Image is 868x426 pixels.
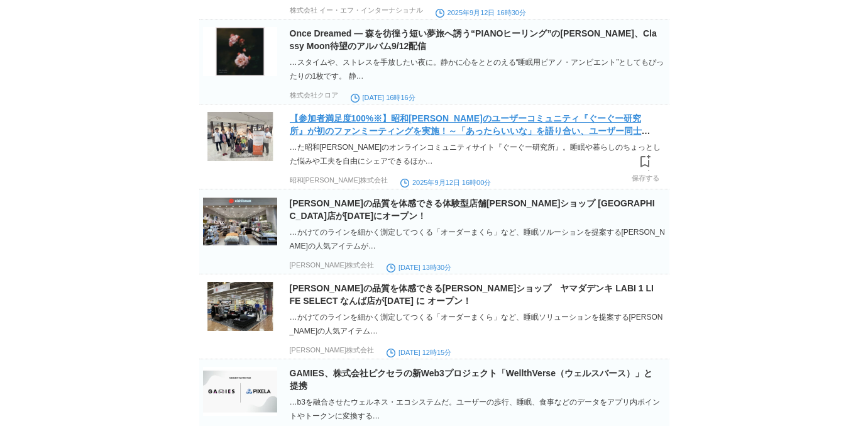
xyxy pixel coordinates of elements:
div: …かけてのラインを細かく測定してつくる「オーダーまくら」など、睡眠ソルーションを提案する[PERSON_NAME]の人気アイテムが… [290,225,667,253]
img: 31377-264-4ec2ea28936562571e53d3bd6eea79cb-2856x2142.jpg [203,112,277,161]
a: Once Dreamed ― 森を彷徨う短い夢旅へ誘う“PIANOヒーリング”の[PERSON_NAME]、Classy Moon待望のアルバム9/12配信 [290,28,657,51]
a: [PERSON_NAME]の品質を体感できる[PERSON_NAME]ショップ ヤマダデンキ LABI 1 LIFE SELECT なんば店が[DATE] に オープン！ [290,283,654,306]
img: 144932-5-37eb463f97add8c1828c998843593b3c-1920x1080.png [203,367,277,416]
time: 2025年9月12日 16時30分 [436,9,526,16]
div: …b3を融合させたウェルネス・エコシステムだ。ユーザーの歩行、睡眠、食事などのデータをアプリ内ポイントやトークンに変換する… [290,395,667,423]
p: 株式会社 イー・エフ・インターナショナル [290,6,423,15]
time: [DATE] 13時30分 [387,264,451,271]
div: …スタイムや、ストレスを手放したい夜に。静かに心をととのえる“睡眠用ピアノ・アンビエント”としてもぴったりの1枚です。 静… [290,55,667,83]
time: [DATE] 12時15分 [387,349,451,356]
img: 10201-368-9f2e2c41550390a5fe3ef4765379a183-3364x2159.jpg [203,197,277,246]
img: 68516-631-b1dc0bec5e22e33b8f4e722d9247bdea-3900x3900.jpg [203,27,277,76]
div: …た昭和[PERSON_NAME]のオンラインコミュニティサイト『ぐーぐー研究所』。睡眠や暮らしのちょっとした悩みや工夫を自由にシェアできるほか… [290,140,667,168]
time: 2025年9月12日 16時00分 [400,179,491,186]
p: [PERSON_NAME]株式会社 [290,345,374,355]
p: 昭和[PERSON_NAME]株式会社 [290,176,388,185]
time: [DATE] 16時16分 [351,94,415,101]
a: [PERSON_NAME]の品質を体感できる体験型店舗[PERSON_NAME]ショップ [GEOGRAPHIC_DATA]店が[DATE]にオープン！ [290,198,655,221]
div: …かけてのラインを細かく測定してつくる「オーダーまくら」など、睡眠ソリューションを提案する[PERSON_NAME]の人気アイテム… [290,310,667,338]
a: 保存する [632,151,659,182]
p: 株式会社クロア [290,91,338,100]
a: 【参加者満足度100%※】昭和[PERSON_NAME]のユーザーコミュニティ『ぐーぐー研究所』が初のファンミーティングを実施！～「あったらいいな」を語り合い、ユーザー同士でアイデアをシェア～ [290,113,651,149]
p: [PERSON_NAME]株式会社 [290,261,374,270]
a: GAMIES、株式会社ピクセラの新Web3プロジェクト「WellthVerse（ウェルスバース）」と提携 [290,368,652,391]
img: 10201-370-11edb9917ecc7ff2a0544cf12787c61e-3900x2928.jpg [203,282,277,331]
